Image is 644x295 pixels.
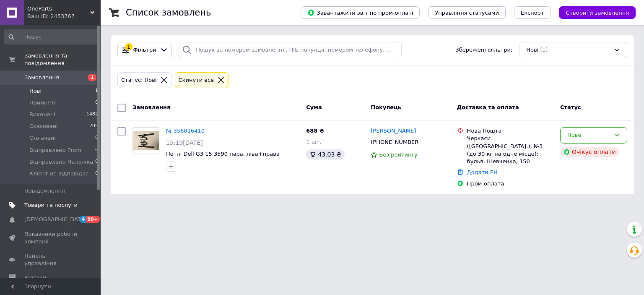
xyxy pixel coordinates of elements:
span: [DEMOGRAPHIC_DATA] [24,216,86,223]
span: Cума [306,104,322,110]
a: Петлі Dell G3 15 3590 пара, ліва+права [166,151,280,157]
span: 4 [80,216,86,223]
span: Фільтри [133,46,156,54]
span: Товари та послуги [24,201,78,209]
div: Пром-оплата [467,180,553,188]
a: [PERSON_NAME] [371,127,416,135]
span: Відгуки [24,274,46,282]
span: Прийняті [29,99,55,107]
div: 1 [125,43,132,51]
button: Створити замовлення [559,6,636,19]
span: 15:19[DATE] [166,139,203,146]
span: 1 шт. [306,139,321,145]
span: Нові [29,87,42,95]
span: Нові [526,46,538,54]
a: Фото товару [132,127,159,154]
h1: Список замовлень [126,8,211,18]
button: Управління статусами [428,6,506,19]
div: Ваш ID: 2453767 [27,13,101,20]
span: Повідомлення [24,187,65,195]
div: Нове [567,131,610,140]
span: Експорт [521,10,544,16]
a: Додати ЕН [467,169,498,175]
span: Без рейтингу [379,151,418,158]
span: Створити замовлення [566,10,629,16]
span: 6 [95,146,98,154]
span: Покупець [371,104,401,110]
span: 1 [88,74,96,81]
span: Клієнт не відповідає [29,170,88,178]
span: Скасовані [29,123,58,130]
span: Збережені фільтри: [455,46,512,54]
div: [PHONE_NUMBER] [369,137,422,148]
div: Статус: Нові [119,76,158,85]
span: 688 ₴ [306,128,324,134]
span: Показники роботи компанії [24,230,78,245]
span: Замовлення [24,74,59,81]
span: OneParts [27,5,90,13]
a: № 356016410 [166,128,205,134]
span: Панель управління [24,252,78,267]
span: Управління статусами [435,10,499,16]
a: Створити замовлення [551,9,636,16]
span: Замовлення [132,104,170,110]
button: Завантажити звіт по пром-оплаті [301,6,420,19]
span: Відправлено Наложка [29,158,93,166]
div: Очікує оплати [560,147,619,157]
span: Статус [560,104,581,110]
span: Оплачені [29,134,56,142]
span: 0 [95,134,98,142]
span: 0 [95,158,98,166]
span: Доставка та оплата [457,104,519,110]
button: Експорт [514,6,551,19]
span: 0 [95,170,98,178]
span: 1 [95,87,98,95]
div: Нова Пошта [467,127,553,135]
div: Черкаси ([GEOGRAPHIC_DATA].), №3 (до 30 кг на одне місце): бульв. Шевченка, 150 [467,135,553,165]
span: Виконані [29,111,55,118]
span: Замовлення та повідомлення [24,52,101,67]
div: Cкинути все [177,76,216,85]
span: 99+ [86,216,100,223]
span: Завантажити звіт по пром-оплаті [307,9,413,16]
span: 205 [89,123,98,130]
img: Фото товару [133,131,159,151]
input: Пошук за номером замовлення, ПІБ покупця, номером телефону, Email, номером накладної [179,42,402,58]
span: 0 [95,99,98,107]
span: Відправлено Prom [29,146,81,154]
input: Пошук [4,29,99,44]
div: 43.03 ₴ [306,149,344,159]
span: 1482 [86,111,98,118]
span: (1) [540,47,548,53]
